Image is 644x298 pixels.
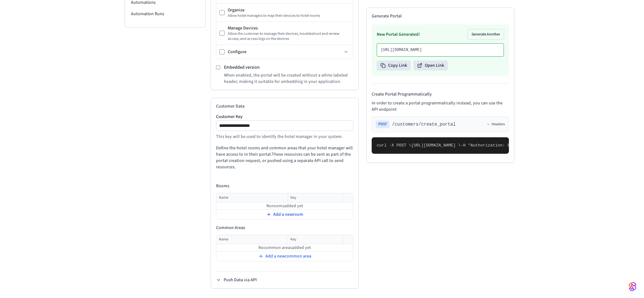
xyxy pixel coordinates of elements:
[216,145,353,170] p: Define the hotel rooms and common areas that your hotel manager will have access to in their port...
[411,143,461,148] span: [URL][DOMAIN_NAME] \
[629,282,636,292] img: SeamLogoGradient.69752ec5.svg
[216,103,353,109] h2: Customer Data
[413,60,448,71] button: Open Link
[216,235,288,244] th: Name
[228,31,350,41] div: Allow the customer to manage their devices, troubleshoot and review access, and access logs on th...
[216,133,353,140] p: This key will be used to identify the hotel manager in your system.
[377,60,411,71] button: Copy Link
[273,211,303,218] span: Add a new room
[228,7,350,13] div: Organize
[381,47,500,53] p: [URL][DOMAIN_NAME]
[377,31,420,38] h3: New Portal Generated!
[288,193,343,202] th: Key
[216,277,257,283] button: Push Data via API
[288,235,343,244] th: Key
[125,8,205,20] li: Automation Runs
[376,121,389,128] span: POST
[224,64,260,71] label: Embedded version
[216,193,288,202] th: Name
[216,202,353,210] td: No rooms added yet
[372,91,509,97] h4: Create Portal Programmatically
[486,122,505,127] button: Headers
[377,143,411,148] span: curl -X POST \
[392,121,456,127] span: /customers/create_portal
[372,100,509,113] p: In order to create a portal programmatically instead, you can use the API endpoint
[216,115,353,119] label: Customer Key
[228,13,350,18] div: Allow hotel managers to map their devices to hotel rooms
[372,13,509,19] h2: Generate Portal
[468,29,504,40] button: Generate Another
[216,244,353,251] td: No common areas added yet
[461,143,579,148] span: -H "Authorization: Bearer seam_api_key_123456" \
[224,72,353,85] p: When enabled, the portal will be created without a white-labeled header, making it suitable for e...
[228,49,342,55] div: Configure
[228,25,350,31] div: Manage Devices
[216,225,353,231] h4: Common Areas
[265,253,311,259] span: Add a new common area
[216,183,353,189] h4: Rooms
